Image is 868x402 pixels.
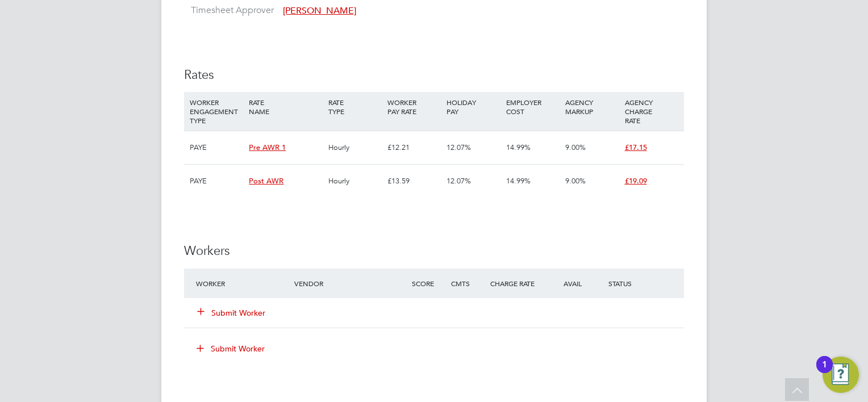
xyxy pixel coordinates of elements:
[246,92,325,122] div: RATE NAME
[291,273,409,294] div: Vendor
[625,176,647,186] span: £19.09
[562,92,621,122] div: AGENCY MARKUP
[249,176,283,186] span: Post AWR
[446,176,471,186] span: 12.07%
[187,92,246,131] div: WORKER ENGAGEMENT TYPE
[506,176,531,186] span: 14.99%
[606,273,684,294] div: Status
[283,5,356,16] span: [PERSON_NAME]
[385,165,444,198] div: £13.59
[325,165,385,198] div: Hourly
[325,92,385,122] div: RATE TYPE
[189,340,274,358] button: Submit Worker
[184,243,684,259] h3: Workers
[546,273,606,294] div: Avail
[193,273,291,294] div: Worker
[448,273,487,294] div: Cmts
[622,92,681,131] div: AGENCY CHARGE RATE
[446,143,471,152] span: 12.07%
[409,273,448,294] div: Score
[565,143,586,152] span: 9.00%
[506,143,531,152] span: 14.99%
[385,131,444,164] div: £12.21
[187,131,246,164] div: PAYE
[184,67,684,83] h3: Rates
[187,165,246,198] div: PAYE
[565,176,586,186] span: 9.00%
[385,92,444,122] div: WORKER PAY RATE
[444,92,503,122] div: HOLIDAY PAY
[198,307,266,319] button: Submit Worker
[822,365,827,379] div: 1
[249,143,286,152] span: Pre AWR 1
[625,143,647,152] span: £17.15
[184,5,274,16] label: Timesheet Approver
[487,273,546,294] div: Charge Rate
[325,131,385,164] div: Hourly
[823,357,859,393] button: Open Resource Center, 1 new notification
[503,92,562,122] div: EMPLOYER COST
